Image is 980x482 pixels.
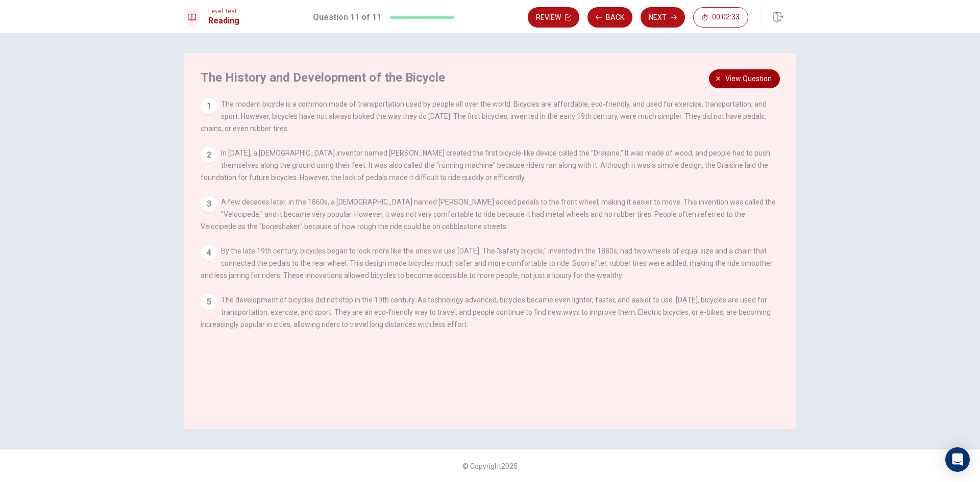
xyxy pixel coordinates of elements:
[641,7,685,28] button: Next
[201,100,767,133] span: The modern bicycle is a common mode of transportation used by people all over the world. Bicycles...
[313,11,381,23] h1: Question 11 of 11
[201,149,770,182] span: In [DATE], a [DEMOGRAPHIC_DATA] inventor named [PERSON_NAME] created the first bicycle-like devic...
[201,98,217,114] div: 1
[693,7,748,28] button: 00:02:33
[528,7,579,28] button: Review
[201,147,217,163] div: 2
[201,245,217,261] div: 4
[945,447,970,472] div: Open Intercom Messenger
[462,462,518,470] span: © Copyright 2025
[201,294,217,310] div: 5
[201,296,771,328] span: The development of bicycles did not stop in the 19th century. As technology advanced, bicycles be...
[208,15,239,27] h1: Reading
[201,247,773,280] span: By the late 19th century, bicycles began to look more like the ones we use [DATE]. The "safety bi...
[201,69,777,86] h4: The History and Development of the Bicycle
[587,7,632,28] button: Back
[725,72,772,85] span: View question
[709,69,780,88] button: View question
[712,13,740,21] span: 00:02:33
[201,198,776,231] span: A few decades later, in the 1860s, a [DEMOGRAPHIC_DATA] named [PERSON_NAME] added pedals to the f...
[208,8,239,15] span: Level Test
[201,196,217,212] div: 3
